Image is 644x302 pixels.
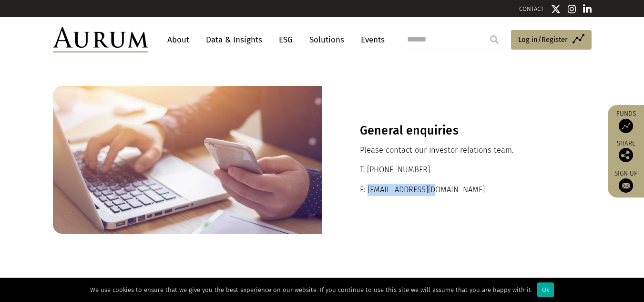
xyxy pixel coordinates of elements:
a: ESG [274,31,297,49]
img: Share this post [619,148,633,162]
a: Events [356,31,385,49]
span: Log in/Register [518,34,568,45]
p: E: [EMAIL_ADDRESS][DOMAIN_NAME] [360,184,554,196]
p: Please contact our investor relations team. [360,144,554,156]
a: Data & Insights [201,31,267,49]
a: CONTACT [519,5,544,12]
div: Share [613,140,639,162]
h3: General enquiries [360,124,554,138]
div: Ok [537,282,554,297]
img: Sign up to our newsletter [619,178,633,193]
img: Instagram icon [568,4,576,14]
img: Twitter icon [551,4,561,14]
a: About [163,31,194,49]
input: Submit [485,30,504,49]
img: Aurum [53,27,148,52]
a: Solutions [305,31,349,49]
p: T: [PHONE_NUMBER] [360,164,554,176]
a: Funds [613,110,639,133]
img: Linkedin icon [583,4,592,14]
a: Log in/Register [511,30,592,50]
img: Access Funds [619,119,633,133]
a: Sign up [613,169,639,193]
